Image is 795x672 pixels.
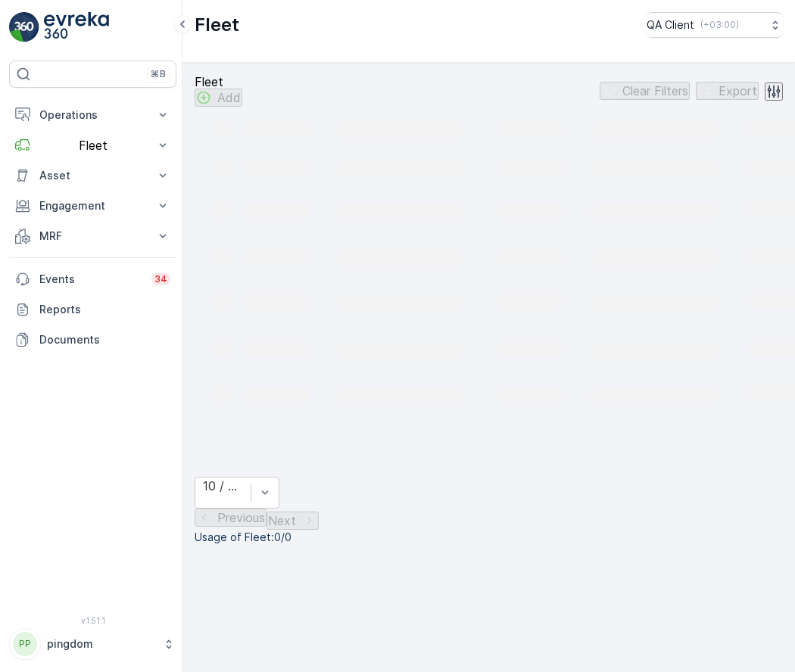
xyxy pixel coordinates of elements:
img: logo [9,12,39,42]
p: Fleet [195,75,242,89]
p: Asset [39,168,146,183]
button: Operations [9,100,176,130]
button: QA Client(+03:00) [647,12,783,38]
button: Clear Filters [600,82,690,100]
p: Fleet [195,13,239,37]
p: Usage of Fleet : 0/0 [195,530,783,545]
button: Fleet [9,130,176,160]
p: Engagement [39,198,146,213]
button: Export [696,82,759,100]
a: Documents [9,325,176,355]
button: PPpingdom [9,628,176,660]
p: Reports [39,302,170,317]
p: ⌘B [151,68,166,80]
p: ( +03:00 ) [700,19,739,31]
a: Events34 [9,264,176,294]
p: Next [268,514,296,527]
p: Clear Filters [622,84,688,98]
p: QA Client [647,17,694,33]
span: v 1.51.1 [9,616,176,625]
button: Add [195,89,242,107]
p: Add [217,91,241,104]
div: 10 / Page [203,479,243,493]
div: PP [13,632,37,656]
p: Events [39,272,142,287]
img: logo_light-DOdMpM7g.png [44,12,109,42]
p: MRF [39,229,146,244]
p: Documents [39,332,170,347]
p: 34 [154,273,167,285]
p: Export [719,84,757,98]
p: Operations [39,107,146,123]
button: Previous [195,509,267,527]
button: Asset [9,160,176,191]
button: Next [267,512,319,530]
button: Engagement [9,191,176,221]
button: MRF [9,221,176,251]
p: Fleet [39,138,146,152]
a: Reports [9,294,176,325]
p: pingdom [47,636,155,652]
p: Previous [217,511,265,524]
